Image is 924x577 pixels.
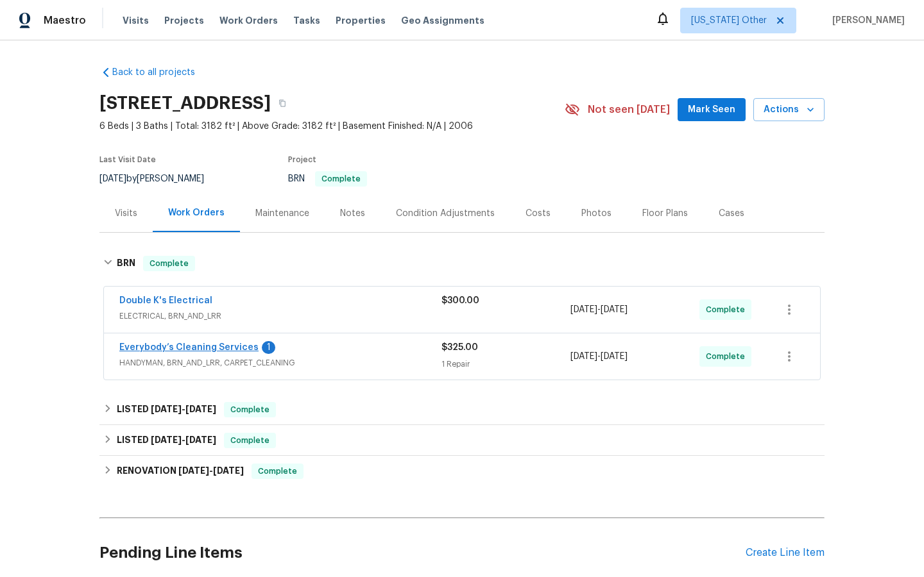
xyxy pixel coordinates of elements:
span: - [570,303,628,316]
span: Tasks [293,16,320,25]
h6: LISTED [117,433,216,448]
span: [PERSON_NAME] [827,14,905,27]
button: Mark Seen [678,98,746,122]
span: [DATE] [99,174,126,183]
div: 1 Repair [441,358,570,371]
h6: BRN [117,256,135,271]
div: Create Line Item [746,547,825,559]
button: Copy Address [271,92,294,115]
span: Work Orders [219,14,278,27]
span: Complete [225,403,275,416]
div: RENOVATION [DATE]-[DATE]Complete [99,456,825,487]
div: Work Orders [168,206,225,219]
span: $325.00 [441,343,478,352]
div: by [PERSON_NAME] [99,171,219,187]
span: Complete [706,303,750,316]
span: Geo Assignments [401,14,484,27]
h6: RENOVATION [117,464,244,479]
span: [DATE] [213,466,244,475]
div: Visits [115,207,137,220]
a: Everybody’s Cleaning Services [119,343,259,352]
span: Not seen [DATE] [588,103,670,116]
div: Condition Adjustments [396,207,495,220]
span: Actions [764,102,814,118]
span: Maestro [44,14,86,27]
div: Floor Plans [642,207,688,220]
div: Costs [526,207,551,220]
span: [DATE] [178,466,209,475]
span: - [570,350,628,363]
div: LISTED [DATE]-[DATE]Complete [99,425,825,456]
span: ELECTRICAL, BRN_AND_LRR [119,310,441,322]
span: Project [288,156,316,163]
span: - [178,466,244,475]
div: Photos [581,207,612,220]
span: [US_STATE] Other [691,14,767,27]
span: [DATE] [151,435,182,444]
h6: LISTED [117,402,216,417]
span: 6 Beds | 3 Baths | Total: 3182 ft² | Above Grade: 3182 ft² | Basement Finished: N/A | 2006 [99,120,565,133]
span: [DATE] [570,305,597,314]
span: Complete [706,350,750,363]
span: [DATE] [601,352,628,361]
span: Last Visit Date [99,156,156,163]
div: Cases [719,207,744,220]
span: $300.00 [441,296,479,305]
h2: [STREET_ADDRESS] [99,97,271,110]
span: - [151,435,216,444]
span: Complete [144,257,194,270]
a: Back to all projects [99,66,223,79]
span: [DATE] [185,405,216,414]
span: BRN [288,174,367,183]
div: BRN Complete [99,243,825,284]
span: Mark Seen [688,102,735,118]
span: Properties [336,14,386,27]
span: Complete [253,465,302,478]
div: LISTED [DATE]-[DATE]Complete [99,394,825,425]
div: Notes [340,207,365,220]
span: HANDYMAN, BRN_AND_LRR, CARPET_CLEANING [119,356,441,369]
span: Complete [225,434,275,447]
span: Complete [316,175,366,183]
a: Double K's Electrical [119,296,212,305]
button: Actions [753,98,825,122]
span: Projects [164,14,204,27]
span: [DATE] [151,405,182,414]
div: 1 [262,341,275,354]
span: [DATE] [570,352,597,361]
div: Maintenance [255,207,309,220]
span: [DATE] [185,435,216,444]
span: - [151,405,216,414]
span: Visits [123,14,149,27]
span: [DATE] [601,305,628,314]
